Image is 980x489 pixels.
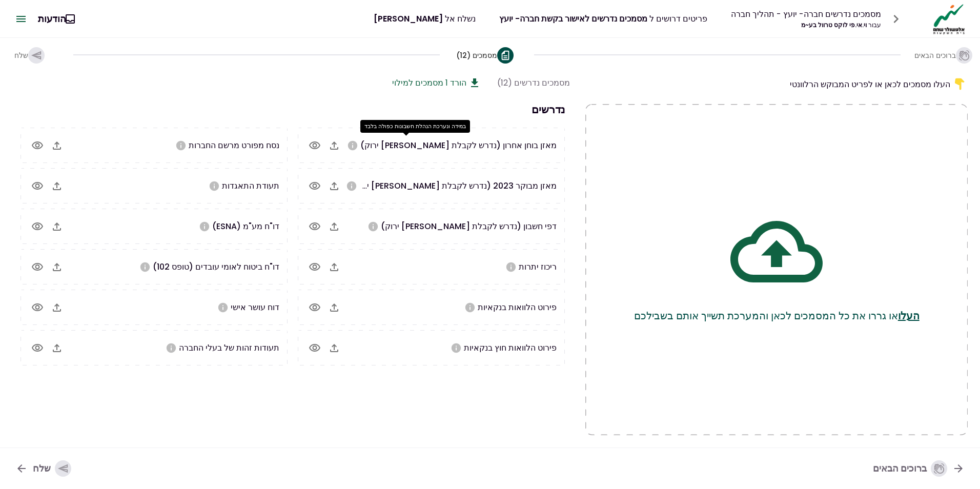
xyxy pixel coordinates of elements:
span: ריכוז יתרות [519,261,557,273]
span: דוח עושר אישי [231,301,279,313]
button: מסמכים (12) [456,39,518,72]
span: [PERSON_NAME] [374,13,443,25]
div: פריטים דרושים ל [499,12,707,25]
svg: אנא העלו תעודת התאגדות של החברה [209,180,220,192]
span: דפי חשבון (נדרש לקבלת [PERSON_NAME] ירוק) [381,220,557,232]
button: שלח [6,39,57,72]
p: או גררו את כל המסמכים לכאן והמערכת תשייך אותם בשבילכם [634,308,920,323]
span: דו"ח ביטוח לאומי עובדים (טופס 102) [153,261,279,273]
svg: אנא העלו נסח חברה מפורט כולל שעבודים [175,140,187,151]
div: וי.אי.פי לוקס טרוול בע~מ [731,21,881,30]
span: מסמכים (12) [456,50,497,60]
button: שלח [7,455,79,482]
svg: אנא העלו ריכוז יתרות עדכני בבנקים, בחברות אשראי חוץ בנקאיות ובחברות כרטיסי אשראי [505,261,517,273]
svg: אנא העלו צילום תעודת זהות של כל בעלי מניות החברה (לת.ז. ביומטרית יש להעלות 2 צדדים) [166,342,177,354]
span: מסמכים נדרשים לאישור בקשת חברה- יועץ [499,13,647,25]
svg: אנא העלו פרוט הלוואות מהבנקים [464,302,476,313]
svg: אנא העלו מאזן מבוקר לשנה 2023 [346,180,357,192]
svg: במידה ונערכת הנהלת חשבונות כפולה בלבד [347,140,358,151]
button: העלו [898,308,920,323]
div: מסמכים נדרשים חברה- יועץ - תהליך חברה [731,8,881,21]
span: מאזן מבוקר 2023 (נדרש לקבלת [PERSON_NAME] ירוק) [351,180,557,192]
svg: אנא העלו דפי חשבון ל3 חודשים האחרונים לכל החשבונות בנק [367,221,379,232]
h3: נדרשים [15,101,570,117]
span: עבור [868,21,881,29]
span: תעודות זהות של בעלי החברה [179,342,279,354]
span: פירוט הלוואות בנקאיות [478,301,557,313]
span: מאזן בוחן אחרון (נדרש לקבלת [PERSON_NAME] ירוק) [360,139,557,151]
div: במידה ונערכת הנהלת חשבונות כפולה בלבד [360,120,470,133]
svg: אנא הורידו את הטופס מלמעלה. יש למלא ולהחזיר חתום על ידי הבעלים [217,302,229,313]
div: שלח [33,460,71,477]
span: ברוכים הבאים [914,50,956,60]
div: מסמכים נדרשים (12) [497,76,570,89]
div: העלו מסמכים לכאן או לפריט המבוקש הרלוונטי [585,76,968,92]
button: ברוכים הבאים [865,455,973,482]
button: ברוכים הבאים [917,39,974,72]
span: שלח [14,50,28,60]
span: דו"ח מע"מ (ESNA) [212,220,279,232]
span: תעודת התאגדות [222,180,279,192]
div: ברוכים הבאים [873,460,947,477]
svg: אנא העלו טופס 102 משנת 2023 ועד היום [139,261,151,273]
img: Logo [930,3,968,35]
div: נשלח אל [374,12,476,25]
svg: אנא העלו פרוט הלוואות חוץ בנקאיות של החברה [451,342,462,354]
svg: אנא העלו דו"ח מע"מ (ESNA) משנת 2023 ועד היום [199,221,210,232]
span: פירוט הלוואות חוץ בנקאיות [464,342,557,354]
button: הורד 1 מסמכים למילוי [392,76,481,89]
button: הודעות [30,6,89,32]
span: נסח מפורט מרשם החברות [189,139,279,151]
